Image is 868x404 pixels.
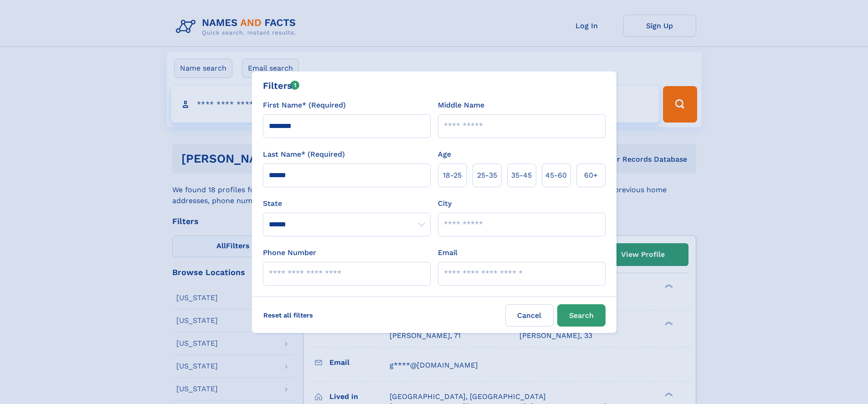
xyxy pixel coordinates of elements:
[263,79,300,92] div: Filters
[443,170,462,181] span: 18‑25
[511,170,532,181] span: 35‑45
[263,247,316,258] label: Phone Number
[557,304,606,327] button: Search
[545,170,567,181] span: 45‑60
[263,149,345,160] label: Last Name* (Required)
[438,149,451,160] label: Age
[438,198,452,209] label: City
[505,304,554,327] label: Cancel
[263,198,431,209] label: State
[477,170,497,181] span: 25‑35
[438,100,484,111] label: Middle Name
[263,100,346,111] label: First Name* (Required)
[438,247,457,258] label: Email
[584,170,598,181] span: 60+
[257,304,319,326] label: Reset all filters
